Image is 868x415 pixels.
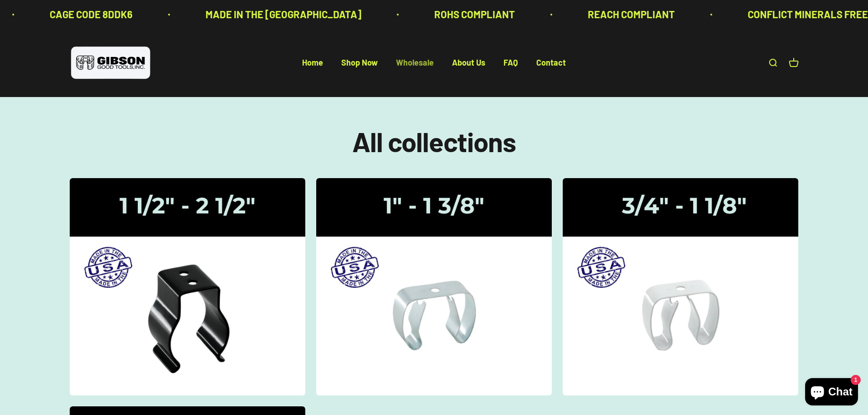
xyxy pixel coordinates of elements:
h1: All collections [70,126,799,156]
p: ROHS COMPLIANT [430,6,511,22]
p: CAGE CODE 8DDK6 [46,6,128,22]
a: Home [302,58,323,68]
a: Contact [536,58,566,68]
a: About Us [452,58,485,68]
a: Shop Now [341,58,378,68]
img: Gripper Clips | 1" - 1 3/8" [316,178,552,396]
a: FAQ [503,58,518,68]
inbox-online-store-chat: Shopify online store chat [802,378,861,408]
img: Gibson gripper clips one and a half inch to two and a half inches [70,178,305,396]
p: MADE IN THE [GEOGRAPHIC_DATA] [201,6,357,22]
p: CONFLICT MINERALS FREE [744,6,864,22]
p: REACH COMPLIANT [584,6,671,22]
a: Wholesale [396,58,434,68]
img: Gripper Clips | 3/4" - 1 1/8" [563,178,798,396]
